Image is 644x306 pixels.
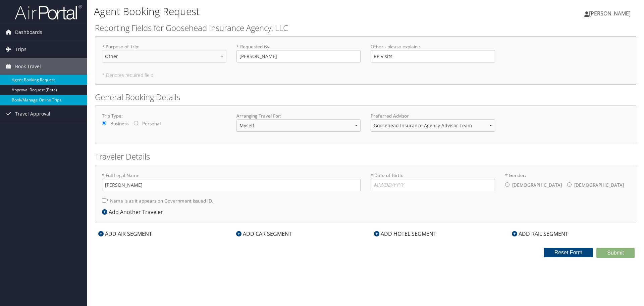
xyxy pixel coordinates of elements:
[596,248,635,258] button: Submit
[371,179,495,191] input: * Date of Birth:
[236,113,361,119] label: Arranging Travel For:
[505,172,630,192] label: * Gender:
[95,91,636,103] h2: General Booking Details
[94,4,456,18] h1: Agent Booking Request
[15,4,82,20] img: airportal-logo.png
[236,50,361,62] input: * Requested By:
[15,105,50,122] span: Travel Approval
[15,41,26,58] span: Trips
[236,43,361,62] label: * Requested By :
[102,50,226,62] select: * Purpose of Trip:
[15,58,41,75] span: Book Travel
[110,120,128,127] label: Business
[102,208,166,216] div: Add Another Traveler
[102,113,226,119] label: Trip Type:
[102,198,106,203] input: * Name is as it appears on Government issued ID.
[371,50,495,62] input: Other - please explain.:
[371,43,495,62] label: Other - please explain. :
[142,120,161,127] label: Personal
[15,24,42,41] span: Dashboards
[508,230,572,238] div: ADD RAIL SEGMENT
[102,172,361,191] label: * Full Legal Name
[102,73,629,78] h5: * Denotes required field
[544,248,593,257] button: Reset Form
[371,113,495,119] label: Preferred Advisor
[95,151,636,162] h2: Traveler Details
[371,230,440,238] div: ADD HOTEL SEGMENT
[589,10,631,17] span: [PERSON_NAME]
[95,230,155,238] div: ADD AIR SEGMENT
[371,172,495,191] label: * Date of Birth:
[95,22,636,34] h2: Reporting Fields for Goosehead Insurance Agency, LLC
[102,43,226,68] label: * Purpose of Trip :
[584,3,637,24] a: [PERSON_NAME]
[102,179,361,191] input: * Full Legal Name
[233,230,295,238] div: ADD CAR SEGMENT
[512,179,562,191] label: [DEMOGRAPHIC_DATA]
[102,194,213,207] label: * Name is as it appears on Government issued ID.
[574,179,624,191] label: [DEMOGRAPHIC_DATA]
[505,182,509,187] input: * Gender:[DEMOGRAPHIC_DATA][DEMOGRAPHIC_DATA]
[567,182,572,187] input: * Gender:[DEMOGRAPHIC_DATA][DEMOGRAPHIC_DATA]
